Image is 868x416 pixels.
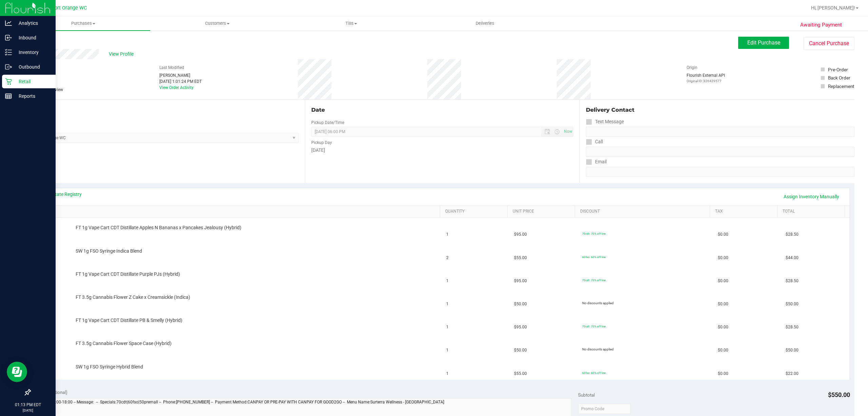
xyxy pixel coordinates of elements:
[586,127,854,137] input: Format: (999) 999-9999
[5,64,12,70] inline-svg: Outbound
[16,20,150,26] span: Purchases
[786,301,798,307] span: $50.00
[76,364,143,370] span: SW 1g FSO Syringe Hybrid Blend
[586,137,603,147] label: Call
[284,20,418,26] span: Tills
[446,231,449,238] span: 1
[151,20,284,26] span: Customers
[311,147,574,154] div: [DATE]
[446,301,449,307] span: 1
[159,78,202,85] div: [DATE] 1:01:24 PM EDT
[446,255,449,261] span: 2
[783,209,842,214] a: Total
[445,209,505,214] a: Quantity
[5,34,12,41] inline-svg: Inbound
[586,147,854,157] input: Format: (999) 999-9999
[582,255,606,259] span: 60fso: 60% off line
[738,37,789,49] button: Edit Purchase
[41,191,82,198] a: View State Registry
[109,51,136,58] span: View Profile
[514,278,527,284] span: $95.00
[718,370,728,377] span: $0.00
[12,77,53,86] p: Retail
[446,324,449,330] span: 1
[30,106,299,114] div: Location
[514,347,527,354] span: $50.00
[718,278,728,284] span: $0.00
[12,34,53,42] p: Inbound
[159,65,184,71] label: Last Modified
[586,117,624,127] label: Text Message
[150,16,284,31] a: Customers
[586,157,607,167] label: Email
[718,255,728,261] span: $0.00
[582,278,606,282] span: 70cdt: 70% off line
[311,120,344,126] label: Pickup Date/Time
[718,231,728,238] span: $0.00
[76,317,182,324] span: FT 1g Vape Cart CDT Distillate PB & Smelly (Hybrid)
[76,294,190,301] span: FT 3.5g Cannabis Flower Z Cake x Creamsickle (Indica)
[800,21,842,29] span: Awaiting Payment
[311,106,574,114] div: Date
[159,72,202,78] div: [PERSON_NAME]
[828,391,850,398] span: $550.00
[582,371,606,375] span: 60fso: 60% off line
[12,92,53,100] p: Reports
[582,301,614,305] span: No discounts applied
[7,362,27,382] iframe: Resource center
[828,74,850,81] div: Back Order
[786,324,798,330] span: $28.50
[5,93,12,100] inline-svg: Reports
[52,5,87,11] span: Port Orange WC
[446,278,449,284] span: 1
[284,16,418,31] a: Tills
[3,402,53,408] p: 01:13 PM EDT
[16,16,150,31] a: Purchases
[76,340,172,347] span: FT 3.5g Cannabis Flower Space Case (Hybrid)
[578,392,595,398] span: Subtotal
[811,5,855,11] span: Hi, [PERSON_NAME]!
[786,370,798,377] span: $22.00
[578,404,631,414] input: Promo Code
[76,248,142,254] span: SW 1g FSO Syringe Indica Blend
[5,49,12,56] inline-svg: Inventory
[718,347,728,354] span: $0.00
[582,232,606,235] span: 70cdt: 70% off line
[446,347,449,354] span: 1
[786,255,798,261] span: $44.00
[5,78,12,85] inline-svg: Retail
[747,39,780,46] span: Edit Purchase
[467,20,504,26] span: Deliveries
[582,325,606,328] span: 70cdt: 70% off line
[586,106,854,114] div: Delivery Contact
[779,191,844,202] a: Assign Inventory Manually
[786,231,798,238] span: $28.50
[687,72,725,84] div: Flourish External API
[3,408,53,413] p: [DATE]
[40,209,437,214] a: SKU
[715,209,774,214] a: Tax
[514,324,527,330] span: $95.00
[804,37,854,50] button: Cancel Purchase
[418,16,552,31] a: Deliveries
[828,66,848,73] div: Pre-Order
[311,140,332,146] label: Pickup Day
[582,347,614,351] span: No discounts applied
[5,20,12,26] inline-svg: Analytics
[12,63,53,71] p: Outbound
[718,324,728,330] span: $0.00
[687,78,725,84] p: Original ID: 326429577
[76,271,180,277] span: FT 1g Vape Cart CDT Distillate Purple PJs (Hybrid)
[786,278,798,284] span: $28.50
[687,65,697,71] label: Origin
[786,347,798,354] span: $50.00
[159,85,194,90] a: View Order Activity
[514,231,527,238] span: $95.00
[828,83,854,90] div: Replacement
[446,370,449,377] span: 1
[12,19,53,27] p: Analytics
[580,209,707,214] a: Discount
[513,209,572,214] a: Unit Price
[514,301,527,307] span: $50.00
[12,48,53,56] p: Inventory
